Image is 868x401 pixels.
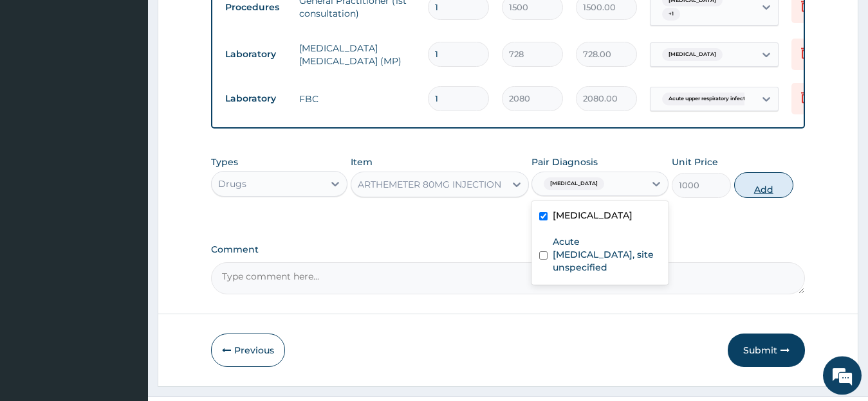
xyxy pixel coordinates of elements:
[358,178,501,191] div: ARTHEMETER 80MG INJECTION
[211,334,285,367] button: Previous
[553,209,633,222] label: [MEDICAL_DATA]
[6,265,245,310] textarea: Type your message and hit 'Enter'
[67,72,216,89] div: Chat with us now
[734,172,793,198] button: Add
[672,156,718,168] label: Unit Price
[24,64,52,96] img: d_794563401_company_1708531726252_794563401
[293,35,421,74] td: [MEDICAL_DATA] [MEDICAL_DATA] (MP)
[553,235,661,274] label: Acute [MEDICAL_DATA], site unspecified
[531,156,598,168] label: Pair Diagnosis
[219,87,293,111] td: Laboratory
[211,6,242,37] div: Minimize live chat window
[75,119,178,249] span: We're online!
[662,93,755,105] span: Acute upper respiratory infect...
[351,156,373,168] label: Item
[293,86,421,112] td: FBC
[662,8,680,21] span: + 1
[728,334,805,367] button: Submit
[211,244,806,255] label: Comment
[218,177,246,190] div: Drugs
[662,48,723,61] span: [MEDICAL_DATA]
[211,157,238,168] label: Types
[544,177,604,190] span: [MEDICAL_DATA]
[219,42,293,66] td: Laboratory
